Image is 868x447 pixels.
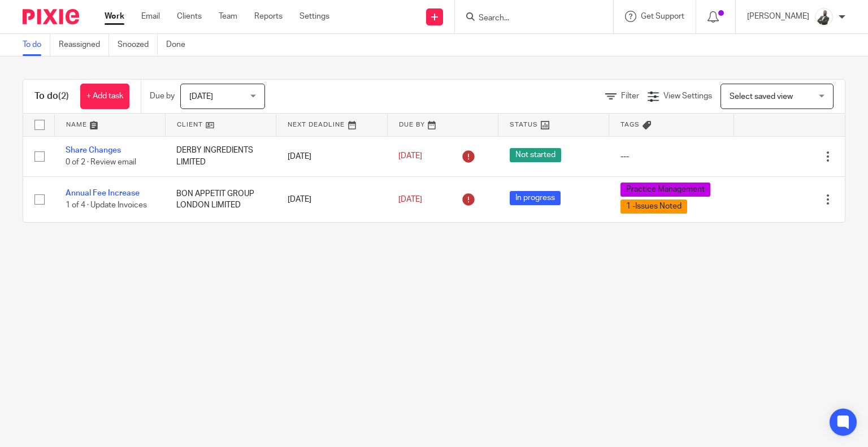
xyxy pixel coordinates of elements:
span: (2) [58,92,69,101]
a: Work [105,11,124,22]
span: Not started [510,148,561,162]
span: 0 of 2 · Review email [66,158,136,166]
td: BON APPETIT GROUP LONDON LIMITED [165,176,276,222]
td: [DATE] [276,136,387,176]
span: In progress [510,191,561,205]
span: Select saved view [730,93,793,101]
a: + Add task [80,84,129,109]
span: View Settings [663,92,712,100]
a: Done [166,34,194,56]
td: DERBY INGREDIENTS LIMITED [165,136,276,176]
a: To do [23,34,50,56]
span: Get Support [641,12,684,20]
span: 1 -Issues Noted [620,199,687,214]
a: Email [141,11,160,22]
span: Filter [621,92,639,100]
span: [DATE] [189,93,213,101]
a: Settings [300,11,329,22]
a: Reassigned [59,34,109,56]
input: Search [478,14,579,24]
a: Snoozed [118,34,158,56]
span: 1 of 4 · Update Invoices [66,201,147,209]
img: Pixie [23,9,79,24]
a: Team [219,11,237,22]
a: Clients [177,11,202,22]
a: Annual Fee Increase [66,189,140,197]
a: Reports [254,11,283,22]
span: Tags [620,121,640,128]
span: [DATE] [398,196,422,203]
h1: To do [34,90,69,102]
p: Due by [150,90,175,102]
span: [DATE] [398,153,422,160]
p: [PERSON_NAME] [747,11,809,22]
img: AWPHOTO_EXPERTEYE_060.JPG [815,8,833,26]
span: Practice Management [620,183,710,197]
td: [DATE] [276,176,387,222]
a: Share Changes [66,146,121,154]
div: --- [620,151,723,162]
